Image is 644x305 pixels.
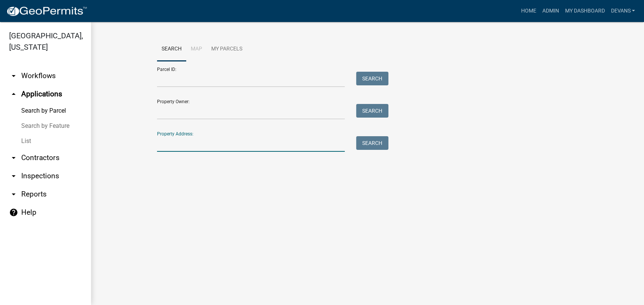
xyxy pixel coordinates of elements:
[157,37,186,61] a: Search
[9,71,18,80] i: arrow_drop_down
[562,4,608,18] a: My Dashboard
[9,190,18,199] i: arrow_drop_down
[539,4,562,18] a: Admin
[9,90,18,99] i: arrow_drop_up
[9,171,18,181] i: arrow_drop_down
[9,153,18,162] i: arrow_drop_down
[608,4,638,18] a: devans
[356,136,388,150] button: Search
[356,72,388,85] button: Search
[518,4,539,18] a: Home
[356,104,388,118] button: Search
[9,208,18,217] i: help
[207,37,247,61] a: My Parcels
